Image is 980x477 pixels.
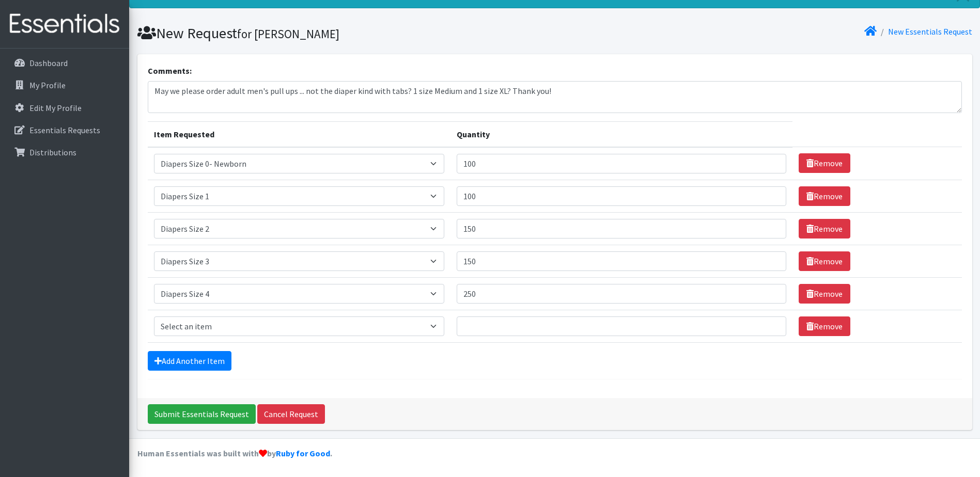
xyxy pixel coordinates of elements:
[237,26,339,41] small: for [PERSON_NAME]
[29,125,100,135] p: Essentials Requests
[4,75,125,96] a: My Profile
[148,121,450,147] th: Item Requested
[450,121,793,147] th: Quantity
[148,65,192,77] label: Comments:
[888,26,972,37] a: New Essentials Request
[137,24,551,42] h1: New Request
[29,80,66,90] p: My Profile
[799,219,850,239] a: Remove
[148,404,256,424] input: Submit Essentials Request
[29,147,76,157] p: Distributions
[4,7,125,41] img: HumanEssentials
[4,142,125,163] a: Distributions
[148,351,231,371] a: Add Another Item
[4,53,125,73] a: Dashboard
[4,120,125,140] a: Essentials Requests
[276,448,330,458] a: Ruby for Good
[799,153,850,173] a: Remove
[29,103,82,113] p: Edit My Profile
[799,316,850,336] a: Remove
[29,58,68,68] p: Dashboard
[799,251,850,271] a: Remove
[137,448,332,458] strong: Human Essentials was built with by .
[799,186,850,206] a: Remove
[4,98,125,118] a: Edit My Profile
[799,284,850,304] a: Remove
[257,404,325,424] a: Cancel Request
